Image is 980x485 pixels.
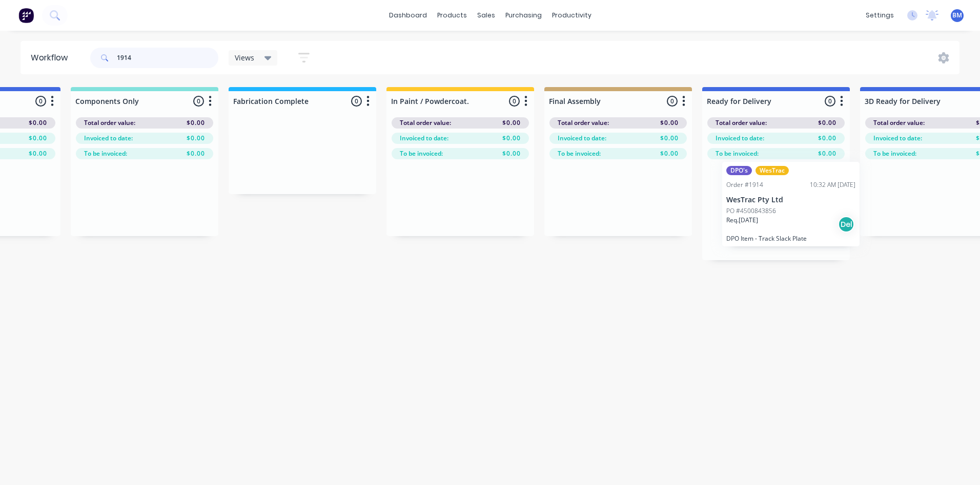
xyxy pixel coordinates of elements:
span: BM [952,11,962,20]
div: productivity [547,8,597,23]
input: Search for orders... [117,48,218,68]
span: $0.00 [29,134,47,143]
span: Total order value: [400,118,451,128]
span: To be invoiced: [558,149,601,158]
span: Total order value: [558,118,609,128]
span: 0 [509,96,520,107]
div: products [432,8,472,23]
span: $0.00 [660,149,679,158]
input: Enter column name… [865,96,966,107]
span: Invoiced to date: [84,134,133,143]
img: Factory [18,8,34,23]
span: $0.00 [29,118,47,128]
span: $0.00 [660,118,679,128]
input: Enter column name… [549,96,650,107]
span: $0.00 [660,134,679,143]
input: Enter column name… [75,96,176,107]
span: To be invoiced: [84,149,127,158]
span: $0.00 [187,134,205,143]
span: To be invoiced: [873,149,916,158]
span: $0.00 [818,134,836,143]
span: $0.00 [187,118,205,128]
span: 0 [825,96,835,107]
div: settings [861,8,899,23]
span: 0 [351,96,362,107]
span: Invoiced to date: [400,134,448,143]
input: Enter column name… [391,96,492,107]
span: Total order value: [84,118,135,128]
div: purchasing [500,8,547,23]
span: $0.00 [502,149,521,158]
span: To be invoiced: [716,149,759,158]
span: Invoiced to date: [716,134,764,143]
span: $0.00 [502,134,521,143]
span: 0 [193,96,204,107]
span: Views [235,52,254,63]
div: sales [472,8,500,23]
span: $0.00 [502,118,521,128]
span: $0.00 [187,149,205,158]
span: 0 [667,96,678,107]
input: Enter column name… [233,96,334,107]
span: $0.00 [818,118,836,128]
span: Total order value: [873,118,925,128]
a: dashboard [384,8,432,23]
span: Invoiced to date: [873,134,922,143]
span: $0.00 [818,149,836,158]
span: Invoiced to date: [558,134,606,143]
span: 0 [35,96,46,107]
input: Enter column name… [707,96,808,107]
span: Total order value: [716,118,767,128]
span: To be invoiced: [400,149,443,158]
span: $0.00 [29,149,47,158]
div: Workflow [31,52,73,64]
